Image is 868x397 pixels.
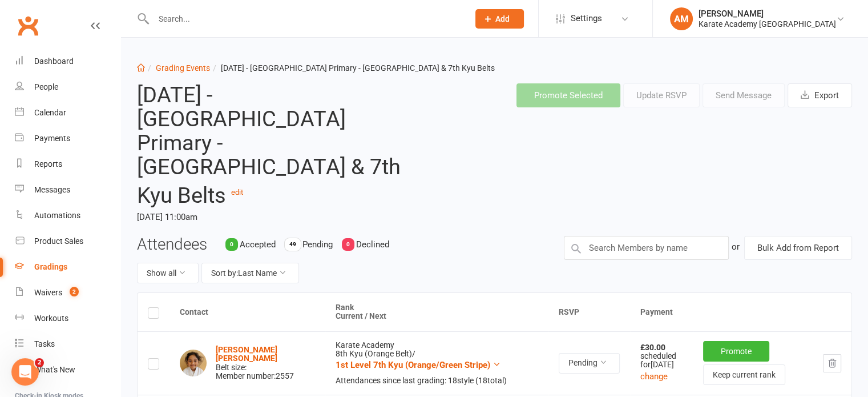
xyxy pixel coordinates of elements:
div: Workouts [34,314,68,323]
div: 49 [285,238,301,251]
div: 0 [225,238,238,251]
a: Workouts [15,306,120,331]
button: change [640,370,668,383]
span: Add [495,14,510,23]
div: Reports [34,159,62,169]
li: [DATE] - [GEOGRAPHIC_DATA] Primary - [GEOGRAPHIC_DATA] & 7th Kyu Belts [210,62,495,74]
h2: [DATE] - [GEOGRAPHIC_DATA] Primary - [GEOGRAPHIC_DATA] & 7th Kyu Belts [137,83,425,207]
div: Dashboard [34,57,74,66]
button: Bulk Add from Report [744,236,852,260]
input: Search... [150,11,461,27]
a: [PERSON_NAME] [PERSON_NAME] [216,345,277,363]
a: What's New [15,357,120,383]
div: or [732,236,740,258]
div: Payments [34,134,70,143]
strong: £30.00 [640,343,665,352]
div: 0 [342,238,354,251]
div: Calendar [34,108,66,117]
input: Search Members by name [564,236,729,260]
div: scheduled for [DATE] [640,343,683,370]
a: Messages [15,177,120,203]
a: People [15,74,120,100]
td: Karate Academy 8th Kyu (Orange Belt) / [325,331,548,395]
span: Pending [302,239,333,250]
div: People [34,82,58,91]
a: Payments [15,126,120,151]
span: Accepted [240,239,276,250]
a: Dashboard [15,49,120,74]
a: Grading Events [156,63,210,73]
a: Gradings [15,254,120,280]
a: Automations [15,203,120,228]
span: 1st Level 7th Kyu (Orange/Green Stripe) [336,360,490,370]
th: Payment [630,293,851,331]
div: What's New [34,365,75,374]
div: [PERSON_NAME] [699,9,836,19]
div: Attendances since last grading: 18 style ( 18 total) [336,376,538,385]
span: Declined [356,239,389,250]
a: edit [231,188,243,197]
div: Automations [34,211,80,220]
th: Contact [169,293,325,331]
div: Gradings [34,262,67,271]
span: Settings [571,6,602,31]
div: Product Sales [34,236,83,246]
a: Tasks [15,331,120,357]
a: Clubworx [14,11,42,40]
button: Sort by:Last Name [201,263,299,283]
iframe: Intercom live chat [11,358,39,386]
span: 2 [70,287,79,296]
button: Export [788,83,852,107]
button: Promote [703,341,769,362]
div: Karate Academy [GEOGRAPHIC_DATA] [699,19,836,29]
button: Add [475,9,524,29]
h3: Attendees [137,236,207,254]
a: Calendar [15,100,120,126]
div: Belt size: Member number: 2557 [216,346,315,381]
th: RSVP [548,293,630,331]
div: Messages [34,185,70,194]
a: Product Sales [15,228,120,254]
div: Waivers [34,288,62,297]
th: Rank Current / Next [325,293,548,331]
button: Pending [559,353,620,374]
a: Reports [15,151,120,177]
time: [DATE] 11:00am [137,207,425,227]
div: Tasks [34,339,55,348]
div: AM [670,7,693,30]
span: 2 [35,358,44,367]
button: Show all [137,263,199,283]
button: 1st Level 7th Kyu (Orange/Green Stripe) [336,358,501,372]
button: Keep current rank [703,364,785,385]
a: Waivers 2 [15,280,120,306]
